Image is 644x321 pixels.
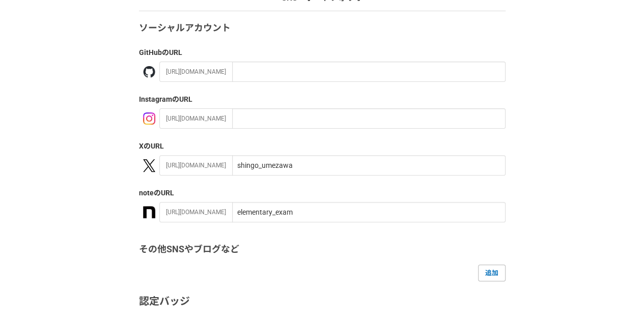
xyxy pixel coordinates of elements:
[143,159,155,172] img: x-391a3a86.png
[143,66,155,78] img: github-367d5cb2.png
[478,265,506,281] a: 追加
[139,141,506,152] label: X のURL
[139,243,506,256] h3: その他SNSやブログなど
[139,94,506,105] label: Instagram のURL
[139,294,506,309] h3: 認定バッジ
[143,206,155,218] img: a3U9rW3u3Lr2az699ms0nsgwjY3a+92wMGRIAAAQIE9hX4PzgNzWcoiwVVAAAAAElFTkSuQmCC
[139,47,506,58] label: GitHub のURL
[139,21,506,35] h3: ソーシャルアカウント
[139,188,506,198] label: note のURL
[143,112,155,125] img: instagram-21f86b55.png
